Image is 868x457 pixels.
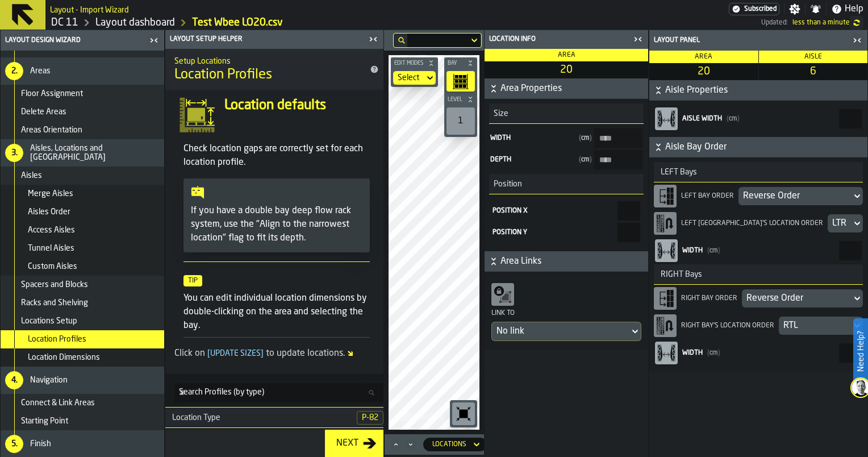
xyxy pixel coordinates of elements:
[654,237,863,264] label: react-aria1772706448-:ref:
[423,438,487,451] div: DropdownMenuValue-locations
[832,217,847,230] div: DropdownMenuValue-LTR
[50,3,129,15] h2: Sub Title
[679,219,825,227] div: LEFT [GEOGRAPHIC_DATA]'s location order
[444,57,477,69] button: button-
[630,32,646,46] label: button-toggle-Close me
[1,139,164,167] li: menu Aisles, Locations and Bays
[183,292,370,333] p: You can edit individual location dimensions by double-clicking on the area and selecting the bay.
[21,107,66,117] span: Delete Areas
[1,167,164,185] li: menu Aisles
[30,439,51,448] span: Finish
[579,135,581,142] span: (
[617,201,640,221] input: react-aria1772706448-:rbc: react-aria1772706448-:rbc:
[1,85,164,103] li: menu Floor Assignment
[1,367,164,394] li: menu Navigation
[792,19,850,27] span: 2025-09-04 14:57:03
[854,319,867,383] label: Need Help?
[727,115,729,122] span: (
[839,343,862,363] input: react-aria1772706448-:reh: react-aria1772706448-:reh:
[489,128,644,148] label: input-value-Width
[707,247,720,254] span: cm
[1,412,164,430] li: menu Starting Point
[649,137,867,157] button: button-
[28,226,75,235] span: Access Aisles
[490,134,574,142] span: Width
[804,53,822,60] span: Aisle
[487,64,646,76] span: 20
[168,35,365,43] div: Layout Setup Helper
[398,73,420,82] div: DropdownMenuValue-none
[839,109,862,128] input: react-aria1772706448-:red: react-aria1772706448-:red:
[491,281,641,341] div: Link toDropdownMenuValue-
[665,84,865,97] span: Aisle Properties
[594,128,642,148] input: input-value-Width input-value-Width
[325,430,383,457] button: button-Next
[558,52,575,59] span: Area
[827,2,868,16] label: button-toggle-Help
[357,411,383,425] span: P-82
[729,3,779,15] div: Menu Subscription
[654,168,704,177] div: LEFT Bays
[21,89,83,98] span: Floor Assignment
[165,413,357,422] div: Location Type
[30,144,160,162] span: Aisles, Locations and [GEOGRAPHIC_DATA]
[485,78,648,99] button: button-
[174,66,272,84] span: Location Profiles
[579,134,592,142] span: cm
[28,207,70,217] span: Aisles Order
[365,32,381,46] label: button-toggle-Close me
[652,65,756,78] span: 20
[1,294,164,312] li: menu Racks and Shelving
[707,350,710,356] span: (
[500,82,646,95] span: Area Properties
[392,60,425,67] span: Edit Modes
[1,394,164,412] li: menu Connect & Link Areas
[5,435,23,453] div: 5.
[617,223,640,242] input: react-aria1772706448-:rbe: react-aria1772706448-:rbe:
[1,348,164,367] li: menu Location Dimensions
[727,115,740,122] span: cm
[654,105,863,132] label: react-aria1772706448-:red:
[489,109,508,118] span: Size
[404,439,418,450] button: Minimize
[183,142,370,169] p: Check location gaps are correctly set for each location profile.
[445,60,465,67] span: Bay
[654,182,863,210] div: LEFT Bay OrderDropdownMenuValue-1
[806,3,826,15] label: button-toggle-Notifications
[654,285,863,312] div: RIGHT Bay OrderDropdownMenuValue-1
[500,255,646,268] span: Area Links
[95,16,175,29] a: link-to-/wh/i/2e91095d-d0fa-471d-87cf-b9f7f81665fc/designer
[649,30,867,51] header: Layout panel
[579,156,592,164] span: cm
[718,247,720,254] span: )
[174,55,356,66] h2: Sub Title
[1,330,164,348] li: menu Location Profiles
[1,239,164,257] li: menu Tunnel Aisles
[21,171,42,180] span: Aisles
[761,65,866,78] span: 6
[165,49,383,90] div: title-Location Profiles
[21,298,88,308] span: Racks and Shelving
[445,97,465,103] span: Level
[191,204,362,245] p: If you have a double bay deep flow rack system, use the "Align to the narrowest location" flag to...
[28,353,100,362] span: Location Dimensions
[594,150,642,169] input: input-value-Depth input-value-Depth
[718,350,720,356] span: )
[5,144,23,162] div: 3.
[174,383,383,402] input: label
[1,121,164,139] li: menu Areas Orientation
[444,105,477,137] div: button-toolbar-undefined
[444,94,477,105] button: button-
[391,405,455,427] a: logo-header
[784,3,805,15] label: button-toggle-Settings
[1,257,164,276] li: menu Custom Aisles
[391,57,438,69] button: button-
[489,150,644,169] label: input-value-Depth
[839,241,862,260] input: react-aria1772706448-:ref: react-aria1772706448-:ref:
[485,30,648,49] header: Location Info
[432,441,466,448] div: DropdownMenuValue-locations
[493,207,528,214] span: Position X
[491,201,641,221] label: react-aria1772706448-:rbc:
[654,210,863,237] div: LEFT [GEOGRAPHIC_DATA]'s location orderDropdownMenuValue-LTR
[165,30,383,49] header: Layout Setup Helper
